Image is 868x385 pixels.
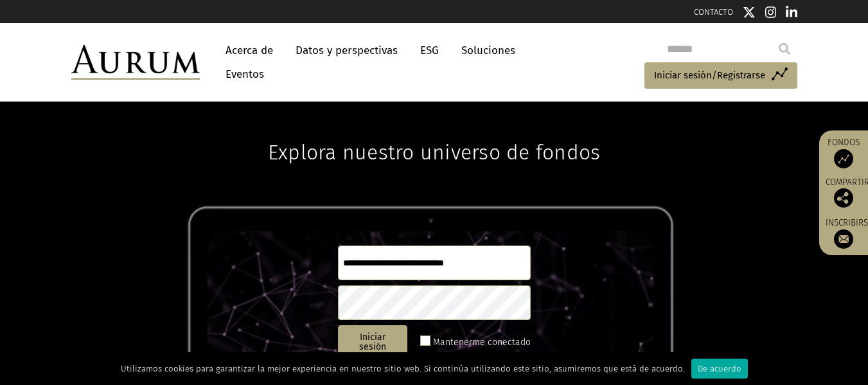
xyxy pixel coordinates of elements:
[765,6,777,19] img: Icono de Instagram
[226,44,273,57] font: Acerca de
[772,36,797,62] input: Submit
[834,229,853,249] img: Suscríbete a nuestro boletín
[834,149,853,168] img: Acceso a fondos
[296,44,398,57] font: Datos y perspectivas
[455,39,522,62] a: Soluciones
[219,62,264,86] a: Eventos
[268,140,601,165] font: Explora nuestro universo de fondos
[414,39,445,62] a: ESG
[71,45,200,80] img: Oro
[338,325,407,360] button: Iniciar sesión
[654,69,765,81] font: Iniciar sesión/Registrarse
[834,188,853,208] img: Comparte esta publicación
[698,364,741,373] font: De acuerdo
[359,332,386,352] font: Iniciar sesión
[461,44,515,57] font: Soluciones
[121,364,685,373] font: Utilizamos cookies para garantizar la mejor experiencia en nuestro sitio web. Si continúa utiliza...
[219,39,279,62] a: Acerca de
[289,39,404,62] a: Datos y perspectivas
[226,67,264,81] font: Eventos
[828,137,860,148] font: Fondos
[420,44,439,57] font: ESG
[694,7,733,17] a: CONTACTO
[743,6,756,19] img: Icono de Twitter
[786,6,797,19] img: Icono de Linkedin
[433,337,531,348] font: Mantenerme conectado
[826,137,862,168] a: Fondos
[644,62,797,89] a: Iniciar sesión/Registrarse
